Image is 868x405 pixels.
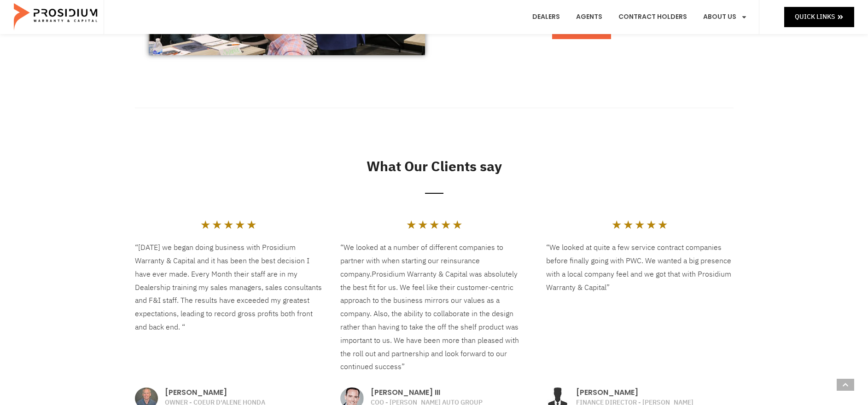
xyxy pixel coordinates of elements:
h2: What Our Clients say [135,156,734,177]
i: ★ [212,219,222,230]
span: Prosidium Warranty & Capital [372,269,467,280]
i: ★ [406,219,416,230]
p: “We looked at a number of different companies to partner with when starting our reinsurance company. [340,241,528,374]
div: 5/5 [406,219,462,230]
i: ★ [235,219,245,230]
i: ★ [223,219,233,230]
i: ★ [441,219,451,230]
i: ★ [646,219,656,230]
p: “[DATE] we began doing business with Prosidium Warranty & Capital and it has been the best decisi... [135,241,322,334]
span: Quick Links [795,11,835,23]
i: ★ [658,219,668,230]
i: ★ [635,219,645,230]
a: Quick Links [784,7,854,27]
i: ★ [418,219,428,230]
i: ★ [200,219,210,230]
i: ★ [246,219,256,230]
div: 5/5 [200,219,256,230]
i: ★ [623,219,633,230]
i: ★ [429,219,439,230]
p: “We looked at quite a few service contract companies before finally going with PWC. We wanted a b... [546,241,734,294]
i: ★ [612,219,622,230]
i: ★ [452,219,462,230]
div: 5/5 [612,219,668,230]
